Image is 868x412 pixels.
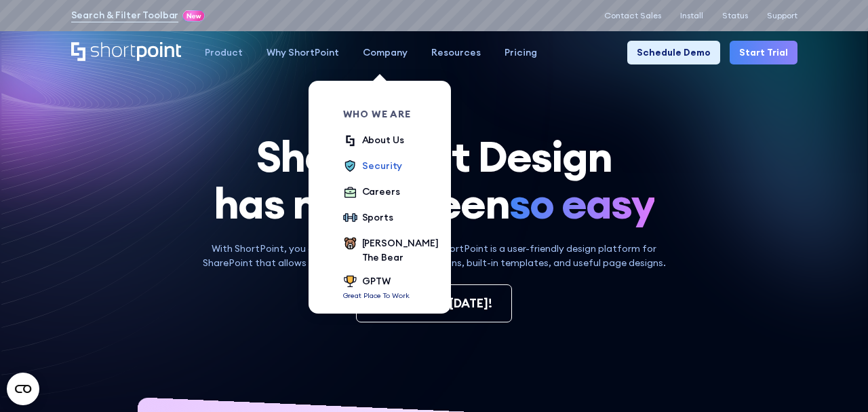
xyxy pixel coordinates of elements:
a: Security [343,159,403,175]
a: GPTW [343,274,410,291]
a: Schedule Demo [627,41,720,64]
a: Status [722,11,748,20]
div: Product [205,45,243,60]
a: Contact Sales [604,11,661,20]
a: About Us [343,133,404,149]
a: [PERSON_NAME] The Bear [343,236,439,265]
p: With ShortPoint, you are the SharePoint Designer. ShortPoint is a user-friendly design platform f... [194,242,675,270]
a: Sports [343,210,393,227]
a: Company [351,41,420,64]
div: Why ShortPoint [267,45,339,60]
iframe: Chat Widget [800,347,868,412]
a: Search & Filter Toolbar [71,8,179,22]
a: Pricing [493,41,549,64]
div: Security [362,159,402,173]
a: Home [71,42,182,62]
div: About Us [362,133,404,147]
span: so easy [509,180,654,227]
a: Support [767,11,797,20]
h1: SharePoint Design has never been [71,133,797,227]
a: Product [193,41,255,64]
div: [PERSON_NAME] The Bear [362,236,439,265]
a: Resources [420,41,493,64]
a: Start Trial [730,41,797,64]
div: Who we are [343,109,439,119]
a: Careers [343,185,400,201]
div: Pricing [505,45,537,60]
div: Careers [362,185,400,199]
div: Sports [362,210,393,225]
a: Why ShortPoint [255,41,351,64]
button: Open CMP widget [7,373,39,405]
div: GPTW [362,274,390,288]
a: Install [680,11,703,20]
div: Resources [431,45,481,60]
div: Company [363,45,408,60]
p: Great Place To Work [343,291,410,301]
